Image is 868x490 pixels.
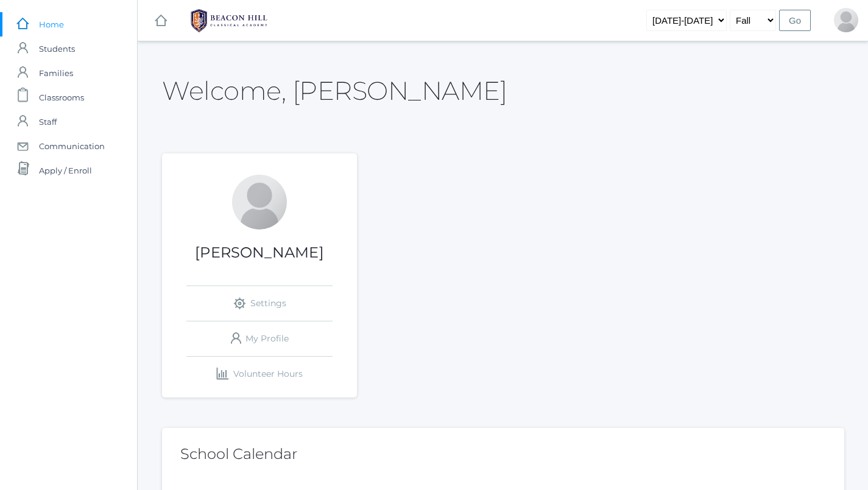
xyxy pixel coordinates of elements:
h2: School Calendar [180,446,826,462]
h2: Welcome, [PERSON_NAME] [162,77,507,105]
span: Apply / Enroll [39,158,92,183]
span: Home [39,12,64,37]
a: My Profile [186,321,333,356]
div: Lydia Chaffin [834,8,858,32]
img: 1_BHCALogos-05.png [183,5,275,36]
a: Settings [186,286,333,321]
span: Communication [39,134,105,158]
span: Families [39,61,73,85]
span: Classrooms [39,85,84,110]
h1: [PERSON_NAME] [162,245,357,261]
input: Go [779,10,811,31]
div: Lydia Chaffin [232,175,287,229]
span: Staff [39,110,57,134]
a: Volunteer Hours [186,357,333,391]
span: Students [39,37,75,61]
